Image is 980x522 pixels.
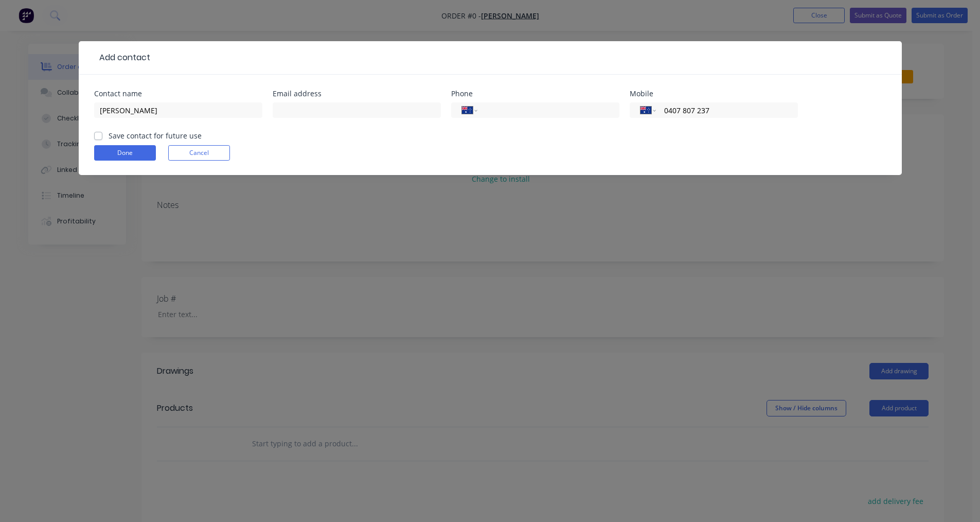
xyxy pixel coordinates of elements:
[94,145,156,161] button: Done
[451,90,619,97] div: Phone
[168,145,230,161] button: Cancel
[630,90,798,97] div: Mobile
[94,51,150,64] div: Add contact
[94,90,262,97] div: Contact name
[109,130,202,141] label: Save contact for future use
[273,90,441,97] div: Email address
